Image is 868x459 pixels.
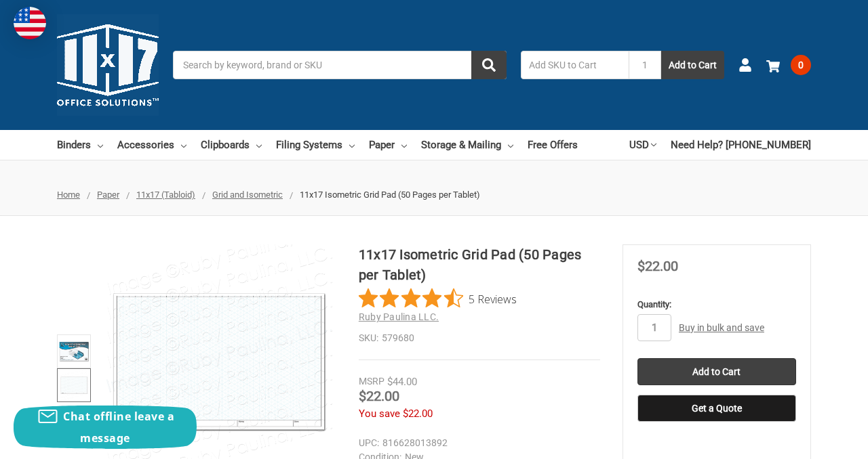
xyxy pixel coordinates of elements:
input: Search by keyword, brand or SKU [173,51,507,79]
div: MSRP [359,374,384,389]
a: Home [57,190,80,200]
a: Paper [369,130,407,160]
span: 0 [791,55,811,75]
input: Add SKU to Cart [521,51,629,79]
dd: 579680 [359,331,600,345]
span: $22.00 [359,388,399,404]
a: Need Help? [PHONE_NUMBER] [671,130,811,160]
a: Grid and Isometric [212,190,283,200]
img: duty and tax information for United States [14,7,46,39]
a: Filing Systems [276,130,355,160]
a: 0 [766,47,811,83]
span: You save [359,408,400,420]
img: 11x17 Isometric Grid Pad (50 Pages per Tablet) [59,336,89,366]
a: Binders [57,130,103,160]
img: 11x17.com [57,14,159,116]
a: Accessories [117,130,186,160]
dt: SKU: [359,331,378,345]
span: 11x17 Isometric Grid Pad (50 Pages per Tablet) [300,190,480,200]
label: Quantity: [637,298,796,311]
dt: UPC: [359,436,379,450]
button: Chat offline leave a message [14,406,197,449]
span: 5 Reviews [469,288,517,309]
span: Chat offline leave a message [63,409,174,445]
img: 11x17 Isometric Grid Pad (50 Pages per Tablet) [59,370,89,400]
input: Add to Cart [637,358,796,385]
button: Add to Cart [661,51,724,79]
h1: 11x17 Isometric Grid Pad (50 Pages per Tablet) [359,244,600,285]
a: Ruby Paulina LLC. [359,311,439,322]
a: Buy in bulk and save [679,322,764,333]
span: $44.00 [387,376,417,388]
dd: 816628013892 [359,436,594,450]
span: $22.00 [637,258,678,274]
a: 11x17 (Tabloid) [136,190,195,200]
a: Paper [97,190,119,200]
a: USD [629,130,656,160]
a: Storage & Mailing [421,130,513,160]
span: $22.00 [403,408,433,420]
button: Rated 4.6 out of 5 stars from 5 reviews. Jump to reviews. [359,288,517,309]
a: Free Offers [528,130,578,160]
a: Clipboards [201,130,262,160]
button: Get a Quote [637,395,796,422]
